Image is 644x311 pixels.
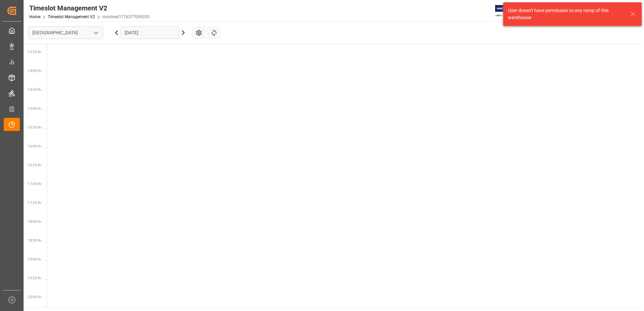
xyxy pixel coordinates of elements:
span: 19:30 Hr [28,276,41,280]
span: 18:00 Hr [28,220,41,223]
a: Timeslot Management V2 [48,14,95,19]
span: 16:00 Hr [28,144,41,148]
span: 15:30 Hr [28,126,41,129]
span: 16:30 Hr [28,163,41,167]
span: 18:30 Hr [28,239,41,242]
span: 15:00 Hr [28,107,41,110]
input: DD.MM.YYYY [121,26,179,39]
div: User doesn't have permission to any ramp of this warehouse [508,7,624,21]
a: Home [29,14,40,19]
span: 14:30 Hr [28,88,41,92]
span: 20:00 Hr [28,295,41,299]
button: open menu [91,28,101,38]
span: 14:00 Hr [28,69,41,73]
span: 17:00 Hr [28,182,41,186]
span: 13:30 Hr [28,50,41,54]
span: 19:00 Hr [28,257,41,261]
div: Timeslot Management V2 [29,3,150,13]
input: Type to search/select [28,26,103,39]
img: Exertis%20JAM%20-%20Email%20Logo.jpg_1722504956.jpg [495,5,518,17]
span: 17:30 Hr [28,201,41,205]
